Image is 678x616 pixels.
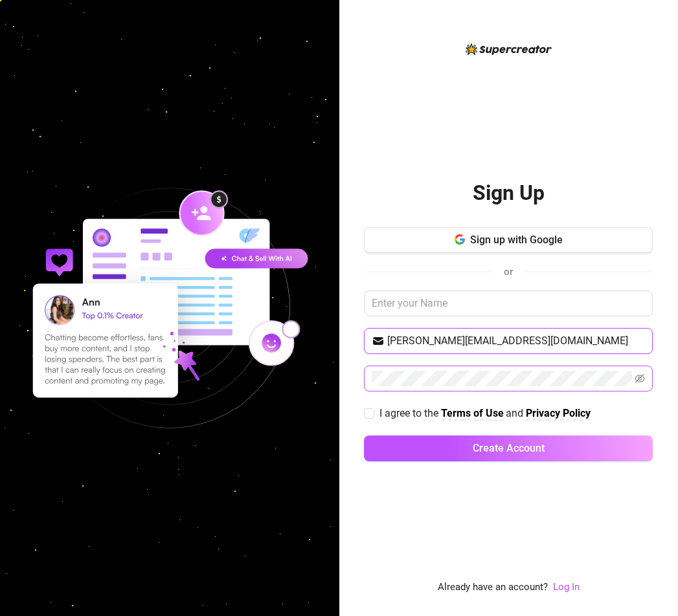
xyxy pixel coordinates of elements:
span: and [506,407,526,419]
a: Log In [553,581,580,593]
strong: Privacy Policy [526,407,591,419]
button: Sign up with Google [364,227,653,253]
span: Sign up with Google [470,234,563,246]
span: or [504,266,513,278]
a: Privacy Policy [526,407,591,421]
h2: Sign Up [473,180,545,206]
button: Create Account [364,435,653,461]
a: Terms of Use [441,407,504,421]
input: Enter your Name [364,291,653,316]
span: Already have an account? [438,580,548,595]
span: Create Account [473,442,545,454]
span: eye-invisible [635,373,645,384]
strong: Terms of Use [441,407,504,419]
img: logo-BBDzfeDw.svg [466,43,552,55]
a: Log In [553,580,580,595]
span: I agree to the [379,407,441,419]
input: Your email [387,333,645,349]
